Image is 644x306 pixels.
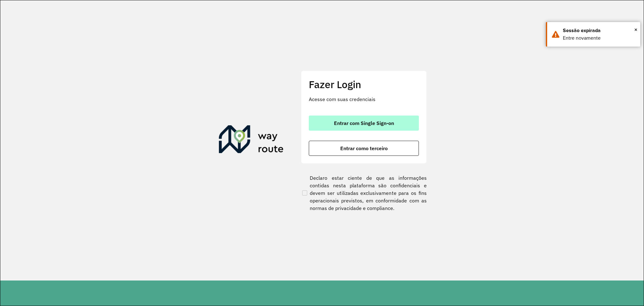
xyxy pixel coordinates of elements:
div: Entre novamente [563,34,636,42]
img: Roteirizador AmbevTech [219,125,284,156]
label: Declaro estar ciente de que as informações contidas nesta plataforma são confidenciais e devem se... [301,174,427,212]
span: Entrar como terceiro [340,146,388,151]
button: button [309,141,419,156]
div: Sessão expirada [563,27,636,34]
span: × [634,25,637,34]
p: Acesse com suas credenciais [309,95,419,103]
span: Entrar com Single Sign-on [334,121,394,126]
h2: Fazer Login [309,78,419,90]
button: Close [634,25,637,34]
button: button [309,116,419,131]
